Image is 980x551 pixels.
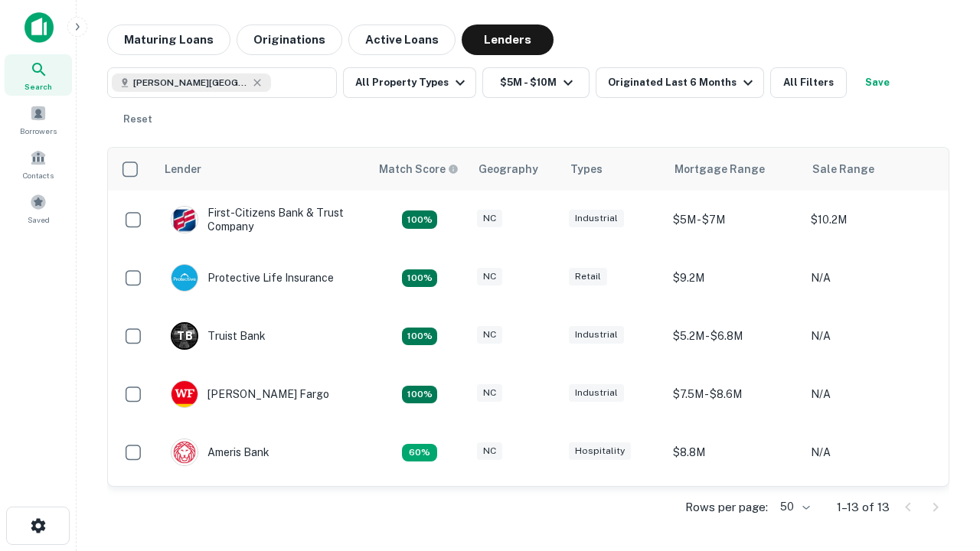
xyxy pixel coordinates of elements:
[379,161,456,178] h6: Match Score
[685,498,768,517] p: Rows per page:
[402,386,437,404] div: Matching Properties: 2, hasApolloMatch: undefined
[24,12,54,43] img: capitalize-icon.png
[675,160,765,178] div: Mortgage Range
[402,444,437,462] div: Matching Properties: 1, hasApolloMatch: undefined
[107,24,230,55] button: Maturing Loans
[812,160,874,178] div: Sale Range
[665,191,803,249] td: $5M - $7M
[482,67,590,98] button: $5M - $10M
[477,210,502,227] div: NC
[853,67,902,98] button: Save your search to get updates of matches that match your search criteria.
[28,214,50,226] span: Saved
[837,498,890,517] p: 1–13 of 13
[171,380,329,408] div: [PERSON_NAME] Fargo
[171,206,354,233] div: First-citizens Bank & Trust Company
[24,80,52,93] span: Search
[165,160,201,178] div: Lender
[665,307,803,365] td: $5.2M - $6.8M
[803,148,941,191] th: Sale Range
[570,160,603,178] div: Types
[665,249,803,307] td: $9.2M
[20,125,57,137] span: Borrowers
[133,76,248,90] span: [PERSON_NAME][GEOGRAPHIC_DATA], [GEOGRAPHIC_DATA]
[171,207,198,233] img: picture
[569,268,607,285] div: Retail
[596,67,764,98] button: Originated Last 6 Months
[370,148,469,191] th: Capitalize uses an advanced AI algorithm to match your search with the best lender. The match sco...
[477,268,502,285] div: NC
[113,104,162,135] button: Reset
[171,264,334,292] div: Protective Life Insurance
[402,328,437,346] div: Matching Properties: 3, hasApolloMatch: undefined
[569,326,624,344] div: Industrial
[171,265,198,291] img: picture
[569,384,624,402] div: Industrial
[803,249,941,307] td: N/A
[665,481,803,540] td: $9.2M
[803,307,941,365] td: N/A
[477,384,502,402] div: NC
[569,442,631,460] div: Hospitality
[665,148,803,191] th: Mortgage Range
[665,365,803,423] td: $7.5M - $8.6M
[177,328,192,344] p: T B
[665,423,803,481] td: $8.8M
[348,24,456,55] button: Active Loans
[569,210,624,227] div: Industrial
[469,148,561,191] th: Geography
[608,73,757,92] div: Originated Last 6 Months
[23,169,54,181] span: Contacts
[402,269,437,288] div: Matching Properties: 2, hasApolloMatch: undefined
[155,148,370,191] th: Lender
[561,148,665,191] th: Types
[770,67,847,98] button: All Filters
[343,67,476,98] button: All Property Types
[477,442,502,460] div: NC
[171,439,269,466] div: Ameris Bank
[477,326,502,344] div: NC
[803,481,941,540] td: N/A
[171,322,266,350] div: Truist Bank
[5,99,72,140] a: Borrowers
[237,24,342,55] button: Originations
[803,191,941,249] td: $10.2M
[5,187,72,229] a: Saved
[803,423,941,481] td: N/A
[379,161,459,178] div: Capitalize uses an advanced AI algorithm to match your search with the best lender. The match sco...
[803,365,941,423] td: N/A
[462,24,554,55] button: Lenders
[774,496,812,518] div: 50
[479,160,538,178] div: Geography
[903,380,980,453] iframe: Chat Widget
[5,54,72,96] a: Search
[402,210,437,229] div: Matching Properties: 2, hasApolloMatch: undefined
[171,381,198,407] img: picture
[5,143,72,184] a: Contacts
[171,439,198,465] img: picture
